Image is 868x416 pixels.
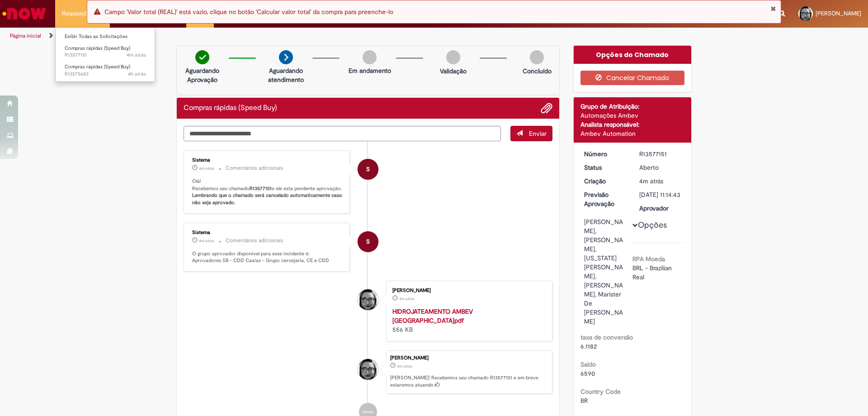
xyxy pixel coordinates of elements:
div: [PERSON_NAME] [390,355,547,361]
button: Fechar Notificação [770,5,776,12]
p: Aguardando atendimento [264,66,308,84]
p: O grupo aprovador disponível para esse incidente é: Aprovadores SB - CDD Caxias - Grupo cervejari... [192,250,343,264]
div: Ambev Automation [580,129,685,138]
dt: Aprovador [632,204,688,213]
button: Adicionar anexos [541,102,552,114]
p: Olá! Recebemos seu chamado e ele esta pendente aprovação. [192,178,343,206]
span: 6590 [580,369,595,378]
b: Saldo [580,360,596,368]
a: Página inicial [10,32,41,39]
dt: Criação [577,177,633,186]
b: taxa de conversão [580,333,633,341]
a: Aberto R13577151 : Compras rápidas (Speed Buy) [56,43,155,60]
b: Lembrando que o chamado será cancelado automaticamente caso não seja aprovado. [192,192,344,206]
ul: Requisições [55,27,155,82]
p: Concluído [523,67,552,76]
time: 29/09/2025 14:14:51 [199,238,214,244]
img: arrow-next.png [279,50,293,64]
dt: Status [577,163,633,172]
span: R13577151 [65,52,146,59]
span: 4h atrás [128,71,146,77]
span: 4m atrás [399,296,415,301]
time: 29/09/2025 14:14:43 [397,363,412,369]
img: img-circle-grey.png [446,50,460,64]
img: ServiceNow [1,5,47,23]
a: HIDROJATEAMENTO AMBEV [GEOGRAPHIC_DATA]pdf [392,307,473,325]
span: R13575683 [65,71,146,78]
time: 29/09/2025 10:24:53 [128,71,146,77]
div: [PERSON_NAME] [392,288,543,293]
span: 4m atrás [127,52,146,58]
div: Aberto [639,163,681,172]
span: Compras rápidas (Speed Buy) [65,45,130,52]
span: 4m atrás [397,363,412,369]
dt: Previsão Aprovação [577,190,633,208]
time: 29/09/2025 14:14:43 [639,177,663,185]
small: Comentários adicionais [226,237,283,244]
span: S [366,231,370,253]
b: RPA Moeda [632,255,665,263]
time: 29/09/2025 14:14:54 [199,166,214,171]
b: R13577151 [250,185,272,192]
time: 29/09/2025 14:14:28 [399,296,415,301]
div: Opções do Chamado [574,46,692,64]
span: Compras rápidas (Speed Buy) [65,63,130,70]
ul: Trilhas de página [7,28,572,44]
p: Em andamento [349,66,391,75]
div: Christiane Pires Martins De Lima [358,359,378,380]
div: Analista responsável: [580,120,685,129]
textarea: Digite sua mensagem aqui... [184,126,501,141]
a: Aberto R13575683 : Compras rápidas (Speed Buy) [56,62,155,79]
p: Aguardando Aprovação [180,66,224,84]
img: check-circle-green.png [195,50,209,64]
li: Christiane Pires Martins De Lima [184,350,552,394]
img: img-circle-grey.png [530,50,544,64]
div: System [358,231,378,252]
p: [PERSON_NAME]! Recebemos seu chamado R13577151 e em breve estaremos atuando. [390,374,547,388]
div: [PERSON_NAME], [PERSON_NAME], [US_STATE][PERSON_NAME], [PERSON_NAME], Marister De [PERSON_NAME] [584,217,626,326]
div: R13577151 [639,149,681,158]
span: Campo 'Valor total (REAL)' está vazio, clique no botão 'Calcular valor total' da compra para pree... [104,8,393,16]
span: 4m atrás [639,177,663,185]
span: 6.1182 [580,342,597,350]
span: S [366,158,370,180]
a: Exibir Todas as Solicitações [56,32,155,42]
img: img-circle-grey.png [363,50,377,64]
span: 4m atrás [199,238,214,244]
time: 29/09/2025 14:14:44 [127,52,146,58]
h2: Compras rápidas (Speed Buy) Histórico de tíquete [184,104,277,112]
span: BRL - Brazilian Real [632,264,674,281]
div: [DATE] 11:14:43 [639,190,681,199]
div: Sistema [192,230,343,235]
button: Enviar [510,126,552,141]
div: Sistema [192,158,343,163]
b: Country Code [580,387,621,396]
small: Comentários adicionais [226,164,283,172]
div: 556 KB [392,307,543,334]
span: [PERSON_NAME] [816,10,861,17]
button: Cancelar Chamado [580,71,685,85]
div: Automações Ambev [580,111,685,120]
span: BR [580,397,588,405]
div: 29/09/2025 14:14:43 [639,177,681,186]
span: Enviar [529,129,547,138]
div: Christiane Pires Martins De Lima [358,289,378,310]
p: Validação [440,67,467,76]
span: 4m atrás [199,166,214,171]
dt: Número [577,149,633,158]
div: System [358,159,378,180]
span: Requisições [62,9,94,18]
div: Grupo de Atribuição: [580,102,685,111]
